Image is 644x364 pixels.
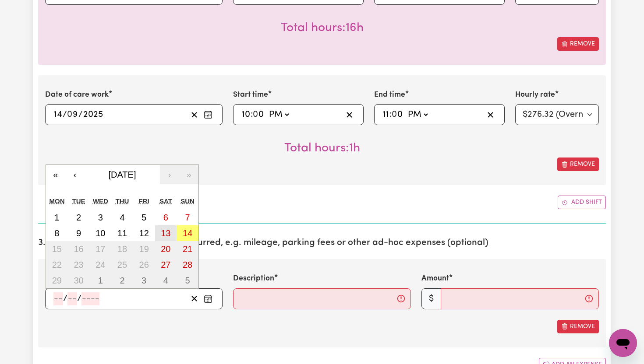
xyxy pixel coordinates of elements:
input: -- [254,108,265,121]
button: « [46,165,65,184]
abbr: 2 September 2025 [76,213,81,222]
abbr: 26 September 2025 [139,260,149,269]
button: 5 September 2025 [133,210,155,225]
button: Clear date [188,292,201,305]
button: 8 September 2025 [46,225,68,241]
span: / [77,294,81,304]
button: 5 October 2025 [177,273,198,288]
abbr: 22 September 2025 [52,260,62,269]
abbr: 11 September 2025 [117,228,127,238]
button: 19 September 2025 [133,241,155,257]
span: 0 [67,110,72,119]
input: -- [53,108,63,121]
abbr: Monday [50,197,65,205]
abbr: Sunday [180,197,195,205]
abbr: 29 September 2025 [52,276,62,285]
span: / [63,110,67,119]
button: 24 September 2025 [89,257,111,273]
abbr: Tuesday [72,197,85,205]
abbr: 15 September 2025 [52,244,62,254]
button: 3 September 2025 [89,210,111,225]
abbr: 14 September 2025 [183,228,192,238]
button: 29 September 2025 [46,273,68,288]
abbr: 20 September 2025 [161,244,170,254]
button: 27 September 2025 [155,257,177,273]
button: 23 September 2025 [68,257,90,273]
abbr: 1 October 2025 [98,276,103,285]
label: End time [374,89,405,101]
span: 0 [253,110,258,119]
button: 4 October 2025 [155,273,177,288]
span: $ [421,288,441,309]
button: 3 October 2025 [133,273,155,288]
button: » [179,165,198,184]
abbr: 24 September 2025 [96,260,105,269]
input: -- [67,108,78,121]
abbr: 10 September 2025 [96,228,105,238]
button: Enter the date of expense [201,292,215,305]
abbr: 25 September 2025 [117,260,127,269]
input: -- [53,292,63,305]
abbr: 30 September 2025 [74,276,83,285]
button: 22 September 2025 [46,257,68,273]
abbr: 3 September 2025 [98,213,103,222]
button: 4 September 2025 [111,210,133,225]
label: Hourly rate [515,89,555,101]
abbr: 21 September 2025 [183,244,192,254]
span: : [251,110,253,119]
button: 18 September 2025 [111,241,133,257]
abbr: Friday [139,197,149,205]
button: 21 September 2025 [177,241,198,257]
abbr: 4 September 2025 [120,213,124,222]
abbr: 16 September 2025 [74,244,83,254]
abbr: 18 September 2025 [117,244,127,254]
abbr: 6 September 2025 [163,213,168,222]
abbr: 13 September 2025 [161,228,170,238]
abbr: Saturday [159,197,172,205]
span: 0 [392,110,397,119]
input: ---- [81,292,99,305]
button: 25 September 2025 [111,257,133,273]
button: 17 September 2025 [89,241,111,257]
abbr: 7 September 2025 [185,213,190,222]
span: : [389,110,392,119]
button: 11 September 2025 [111,225,133,241]
abbr: 5 October 2025 [185,276,190,285]
abbr: 12 September 2025 [139,228,149,238]
abbr: 1 September 2025 [54,213,59,222]
button: Clear date [188,108,201,121]
label: Amount [421,273,449,284]
span: Total hours worked: 16 hours [281,22,364,34]
abbr: 28 September 2025 [183,260,192,269]
button: [DATE] [85,165,160,184]
button: 14 September 2025 [177,225,198,241]
abbr: 19 September 2025 [139,244,149,254]
button: 15 September 2025 [46,241,68,257]
input: -- [393,108,404,121]
input: -- [67,292,77,305]
label: Date [45,273,63,284]
button: 28 September 2025 [177,257,198,273]
iframe: Button to launch messaging window [609,329,637,357]
button: 13 September 2025 [155,225,177,241]
button: 10 September 2025 [89,225,111,241]
button: Remove this shift [557,37,599,51]
input: -- [241,108,251,121]
button: Add another shift [558,196,606,209]
abbr: 8 September 2025 [54,228,59,238]
button: 2 October 2025 [111,273,133,288]
abbr: Wednesday [93,197,108,205]
span: / [78,110,83,119]
abbr: 17 September 2025 [96,244,105,254]
abbr: 2 October 2025 [120,276,124,285]
abbr: 9 September 2025 [76,228,81,238]
span: [DATE] [109,170,136,179]
button: Remove this expense [557,320,599,333]
input: -- [382,108,389,121]
button: 9 September 2025 [68,225,90,241]
h2: 3. Include any additional expenses incurred, e.g. mileage, parking fees or other ad-hoc expenses ... [38,238,606,248]
button: Remove this shift [557,157,599,171]
button: 7 September 2025 [177,210,198,225]
span: / [63,294,67,304]
abbr: 4 October 2025 [163,276,168,285]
